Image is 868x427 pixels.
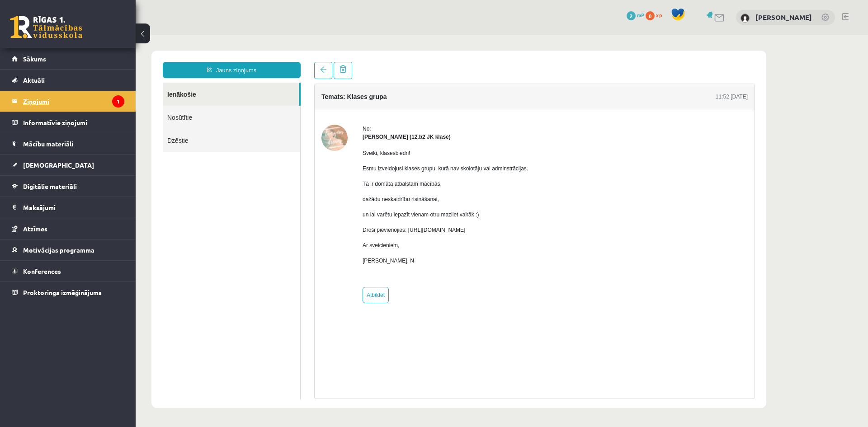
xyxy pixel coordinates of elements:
[23,182,77,190] span: Digitālie materiāli
[227,206,392,215] p: Ar sveicieniem,
[227,114,392,122] p: Sveiki, klasesbiedri!
[12,218,124,239] a: Atzīmes
[227,191,392,199] p: Droši pievienojies: [URL][DOMAIN_NAME]
[27,94,165,117] a: Dzēstie
[23,112,124,133] legend: Informatīvie ziņojumi
[23,91,124,112] legend: Ziņojumi
[23,288,102,296] span: Proktoringa izmēģinājums
[27,48,163,71] a: Ienākošie
[186,90,212,116] img: Marta Laura Neļķe
[227,99,315,105] strong: [PERSON_NAME] (12.b2 JK klase)
[12,91,124,112] a: Ziņojumi1
[227,130,392,138] p: Esmu izveidojusi klases grupu, kurā nav skolotāju vai adminstrācijas.
[227,90,392,98] div: No:
[27,71,165,94] a: Nosūtītie
[12,48,124,69] a: Sākums
[741,14,750,23] img: Ernests Muška
[627,11,644,19] a: 2 mP
[227,160,392,169] p: dažādu neskaidrību risināšanai,
[23,161,94,169] span: [DEMOGRAPHIC_DATA]
[23,140,73,148] span: Mācību materiāli
[227,145,392,153] p: Tā ir domāta atbalstam mācībās,
[227,252,253,268] a: Atbildēt
[23,267,61,275] span: Konferences
[23,76,45,84] span: Aktuāli
[656,11,662,19] span: xp
[23,197,124,218] legend: Maksājumi
[12,133,124,154] a: Mācību materiāli
[12,282,124,303] a: Proktoringa izmēģinājums
[755,13,812,22] a: [PERSON_NAME]
[186,58,251,66] h4: Temats: Klases grupa
[12,155,124,175] a: [DEMOGRAPHIC_DATA]
[627,11,636,20] span: 2
[23,55,46,63] span: Sākums
[10,16,82,38] a: Rīgas 1. Tālmācības vidusskola
[637,11,644,19] span: mP
[227,222,392,230] p: [PERSON_NAME]. N
[227,176,392,184] p: un lai varētu iepazīt vienam otru mazliet vairāk :)
[12,239,124,260] a: Motivācijas programma
[12,112,124,133] a: Informatīvie ziņojumi
[12,70,124,90] a: Aktuāli
[27,27,165,43] a: Jauns ziņojums
[112,95,124,108] i: 1
[646,11,666,19] a: 0 xp
[12,261,124,282] a: Konferences
[12,197,124,218] a: Maksājumi
[23,225,47,233] span: Atzīmes
[23,246,94,254] span: Motivācijas programma
[580,58,612,66] div: 11:52 [DATE]
[646,11,655,20] span: 0
[12,176,124,197] a: Digitālie materiāli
